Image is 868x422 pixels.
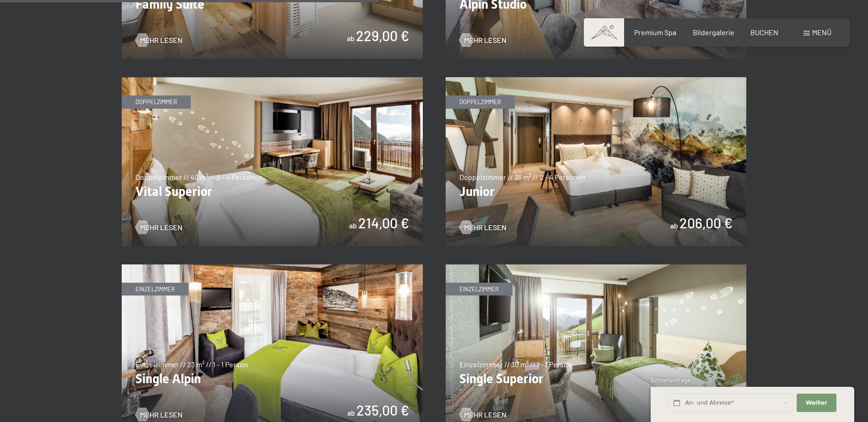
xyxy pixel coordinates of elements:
[797,394,836,412] button: Weiter
[464,35,507,45] span: Mehr Lesen
[122,77,423,246] img: Vital Superior
[446,265,747,270] a: Single Superior
[140,222,183,232] span: Mehr Lesen
[459,410,507,420] a: Mehr Lesen
[464,410,507,420] span: Mehr Lesen
[135,410,183,420] a: Mehr Lesen
[634,28,676,37] a: Premium Spa
[459,35,507,45] a: Mehr Lesen
[135,35,183,45] a: Mehr Lesen
[140,410,183,420] span: Mehr Lesen
[446,77,747,246] img: Junior
[446,78,747,83] a: Junior
[750,28,778,37] a: BUCHEN
[122,265,423,270] a: Single Alpin
[459,222,507,232] a: Mehr Lesen
[122,78,423,83] a: Vital Superior
[693,28,734,37] a: Bildergalerie
[140,35,183,45] span: Mehr Lesen
[806,399,827,407] span: Weiter
[135,222,183,232] a: Mehr Lesen
[464,222,507,232] span: Mehr Lesen
[651,376,690,384] span: Schnellanfrage
[812,28,831,37] span: Menü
